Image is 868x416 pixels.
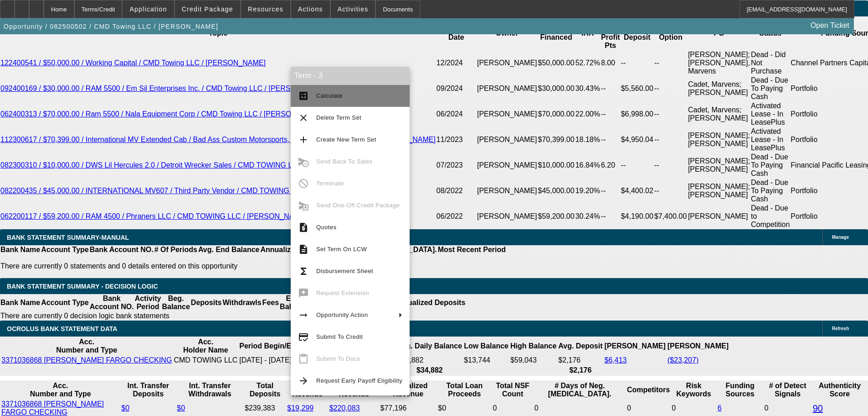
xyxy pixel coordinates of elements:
th: Withdrawls [222,294,262,311]
td: [PERSON_NAME]; [PERSON_NAME], Marvens [688,50,750,76]
td: $59,200.00 [538,204,575,229]
span: Set Term On LCW [316,246,367,253]
a: $6,413 [605,356,627,364]
td: -- [601,76,621,101]
td: 52.72% [575,50,601,76]
th: Total Revenue [287,381,328,399]
td: Activated Lease - In LeasePlus [750,101,790,127]
td: $13,744 [463,356,509,365]
a: $0 [121,404,129,412]
button: Application [123,0,174,18]
td: $30,000.00 [538,76,575,101]
td: $4,950.04 [621,127,654,153]
td: $45,000.00 [538,178,575,204]
td: 16.84% [575,153,601,178]
th: Most Recent Period [437,245,506,254]
span: Opportunity / 082500502 / CMD Towing LLC / [PERSON_NAME] [4,23,218,30]
span: BANK STATEMENT SUMMARY-MANUAL [7,234,129,241]
span: Disbursement Sheet [316,268,373,274]
td: Cadet, Marvens; [PERSON_NAME] [688,76,750,101]
th: Deposits [190,294,222,311]
td: [PERSON_NAME]; [PERSON_NAME] [688,127,750,153]
a: 062400313 / $70,000.00 / Ram 5500 / Nala Equipment Corp / CMD Towing LLC / [PERSON_NAME] [0,110,324,118]
th: $34,882 [397,366,463,375]
button: Activities [331,0,375,18]
a: 082200435 / $45,000.00 / INTERNATIONAL MV607 / Third Party Vendor / CMD TOWING LLC / [PERSON_NAME] [0,187,371,195]
td: [PERSON_NAME] [477,127,538,153]
td: -- [621,50,654,76]
td: [PERSON_NAME] [477,178,538,204]
td: 12/2024 [436,50,477,76]
td: Activated Lease - In LeasePlus [750,127,790,153]
th: Funding Sources [717,381,763,399]
td: 22.00% [575,101,601,127]
td: $59,043 [510,356,557,365]
span: Create New Term Set [316,136,376,143]
td: 11/2023 [436,127,477,153]
th: Total Deposits [244,381,286,399]
td: 8.00 [601,50,621,76]
button: Actions [291,0,330,18]
th: High Balance [510,337,557,355]
th: Bank Account NO. [89,245,154,254]
a: 3371036868 [PERSON_NAME] FARGO CHECKING [1,356,172,364]
td: Dead - Due To Paying Cash [750,76,790,101]
th: Account Type [41,245,89,254]
td: 6.20 [601,153,621,178]
th: Acc. Holder Name [173,337,238,355]
mat-icon: arrow_forward [298,375,309,386]
th: Competitors [627,381,670,399]
th: Activity Period [134,294,162,311]
mat-icon: credit_score [298,332,309,342]
mat-icon: request_quote [298,222,309,233]
th: Period Begin/End [239,337,300,355]
td: -- [601,204,621,229]
td: [PERSON_NAME] [477,101,538,127]
th: Int. Transfer Withdrawals [176,381,243,399]
button: Credit Package [175,0,240,18]
a: Open Ticket [807,18,853,33]
a: $220,083 [329,404,360,412]
mat-icon: functions [298,266,309,277]
th: Bank Account NO. [89,294,134,311]
mat-icon: add [298,134,309,145]
td: 09/2024 [436,76,477,101]
th: Risk Keywords [671,381,716,399]
th: Avg. Deposit [558,337,603,355]
td: [PERSON_NAME] [477,50,538,76]
td: 07/2023 [436,153,477,178]
th: Fees [262,294,279,311]
a: $0 [177,404,185,412]
td: $10,000.00 [538,153,575,178]
td: 19.20% [575,178,601,204]
td: -- [654,127,688,153]
th: # Of Periods [154,245,198,254]
a: 062200117 / $59,200.00 / RAM 4500 / Phraners LLC / CMD TOWING LLC / [PERSON_NAME] [0,212,307,220]
td: 06/2024 [436,101,477,127]
a: 3371036868 [PERSON_NAME] FARGO CHECKING [1,400,104,416]
a: 112300617 / $70,399.00 / International MV Extended Cab / Bad Ass Custom Motorsports, LLC. / CMD T... [0,136,436,143]
span: Actions [298,5,323,13]
td: [PERSON_NAME] [477,153,538,178]
td: [DATE] - [DATE] [239,356,300,365]
th: Total Loan Proceeds [437,381,491,399]
th: End. Balance [279,294,308,311]
th: Avg. Daily Balance [397,337,463,355]
th: # of Detect Signals [764,381,811,399]
td: $5,560.00 [621,76,654,101]
span: Application [129,5,167,13]
a: 6 [718,404,722,412]
td: -- [654,101,688,127]
span: Credit Package [182,5,233,13]
a: 90 [813,403,823,413]
td: 08/2022 [436,178,477,204]
td: [PERSON_NAME] [688,204,750,229]
td: Dead - Due to Competition [750,204,790,229]
td: [PERSON_NAME] [477,76,538,101]
td: -- [601,127,621,153]
th: Acc. Number and Type [1,381,120,399]
td: $50,000.00 [538,50,575,76]
td: 30.24% [575,204,601,229]
a: 082300310 / $10,000.00 / DWS Lil Hercules 2.0 / Detroit Wrecker Sales / CMD TOWING LLC / [PERSON_... [0,161,368,169]
td: -- [654,50,688,76]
